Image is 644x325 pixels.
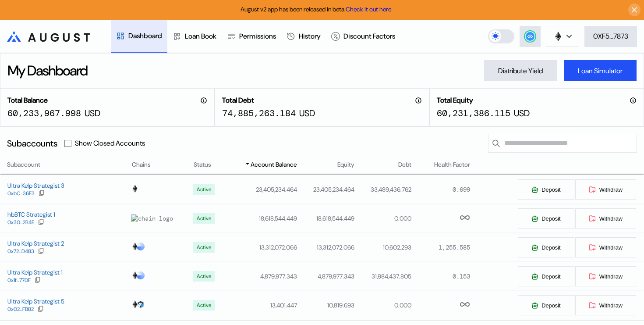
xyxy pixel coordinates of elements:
td: 4,879,977.343 [297,262,355,291]
div: Dashboard [128,31,162,40]
a: Loan Book [167,20,222,53]
img: chain logo [131,271,139,279]
td: 4,879,977.343 [224,262,297,291]
h2: Total Equity [437,96,473,105]
button: Distribute Yield [484,60,557,81]
td: 10,602.293 [355,233,412,262]
span: Deposit [541,302,560,309]
span: Withdraw [599,215,623,222]
span: Health Factor [434,160,470,169]
img: chain logo [131,185,139,193]
button: Deposit [517,179,574,200]
div: USD [299,107,315,119]
td: 18,618,544.449 [297,204,355,233]
div: USD [514,107,530,119]
div: 0x30...2B4E [7,219,34,225]
div: 0xbC...36E3 [7,190,35,196]
div: Ultra Kelp Strategist 3 [7,182,64,189]
td: 0.000 [355,291,412,320]
div: History [299,32,321,41]
div: Loan Book [185,32,216,41]
div: 0XF5...7873 [593,32,628,41]
img: chain logo [131,300,139,308]
a: Permissions [222,20,281,53]
td: 1,255.585 [412,233,471,262]
span: Deposit [541,244,560,251]
div: USD [85,107,100,119]
img: chain logo [131,243,139,250]
button: Withdraw [575,295,637,316]
div: Ultra Kelp Strategist 2 [7,239,64,247]
div: 60,233,967.998 [7,107,81,119]
div: 60,231,386.115 [437,107,510,119]
img: chain logo [137,271,145,279]
span: Deposit [541,273,560,280]
td: 13,312,072.066 [224,233,297,262]
td: 23,405,234.464 [224,175,297,204]
td: 13,312,072.066 [297,233,355,262]
span: Account Balance [251,160,297,169]
img: chain logo [137,300,145,308]
button: Withdraw [575,237,637,258]
span: Withdraw [599,273,623,280]
div: Permissions [239,32,276,41]
td: 18,618,544.449 [224,204,297,233]
img: chain logo [137,243,145,250]
button: Withdraw [575,208,637,229]
span: Deposit [541,215,560,222]
div: Discount Factors [343,32,395,41]
button: Loan Simulator [564,60,637,81]
span: Withdraw [599,302,623,309]
img: chain logo [131,214,173,222]
div: 0x02...FB82 [7,306,34,312]
div: Active [197,302,211,308]
div: hbBTC Strategist 1 [7,211,55,218]
span: Debt [398,160,411,169]
td: 0.153 [412,262,471,291]
td: 23,405,234.464 [297,175,355,204]
button: Deposit [517,208,574,229]
label: Show Closed Accounts [75,139,145,148]
span: Chains [132,160,151,169]
span: Subaccount [7,160,40,169]
a: Dashboard [111,20,167,53]
div: Active [197,215,211,221]
div: Active [197,273,211,279]
div: Active [197,244,211,250]
td: 0.000 [355,204,412,233]
img: chain logo [553,32,563,41]
td: 13,401.447 [224,291,297,320]
td: 33,489,436.762 [355,175,412,204]
td: 31,984,437.805 [355,262,412,291]
a: Check it out here [346,5,391,13]
a: History [281,20,326,53]
div: Ultra Kelp Strategist 5 [7,297,64,305]
span: Equity [337,160,354,169]
div: 74,885,263.184 [222,107,296,119]
div: Subaccounts [7,138,57,149]
span: Withdraw [599,186,623,193]
button: Deposit [517,295,574,316]
h2: Total Debt [222,96,254,105]
div: Active [197,186,211,193]
div: Ultra Kelp Strategist 1 [7,268,63,276]
div: Distribute Yield [498,66,543,75]
h2: Total Balance [7,96,48,105]
button: Withdraw [575,266,637,287]
div: My Dashboard [7,61,87,80]
button: 0XF5...7873 [584,26,637,47]
button: chain logo [546,26,579,47]
span: Deposit [541,186,560,193]
span: Status [194,160,211,169]
button: Deposit [517,266,574,287]
div: 0x72...D483 [7,248,34,254]
td: 10,819.693 [297,291,355,320]
span: Withdraw [599,244,623,251]
button: Deposit [517,237,574,258]
span: August v2 app has been released in beta. [241,5,391,13]
td: 0.699 [412,175,471,204]
a: Discount Factors [326,20,400,53]
div: 0x1f...770F [7,277,31,283]
button: Withdraw [575,179,637,200]
div: Loan Simulator [578,66,623,75]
